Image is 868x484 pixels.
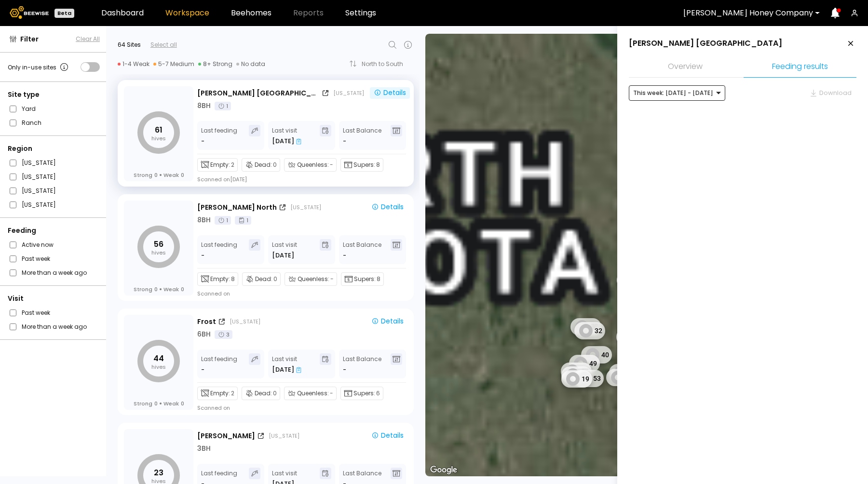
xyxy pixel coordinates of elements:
[22,172,56,182] label: [US_STATE]
[151,363,166,371] tspan: hives
[197,317,216,327] div: Frost
[197,404,230,412] div: Scanned on
[805,85,856,101] button: Download
[197,329,211,339] div: 6 BH
[201,353,237,375] div: Last feeding
[242,272,281,286] div: Dead:
[367,316,407,327] button: Details
[215,102,231,110] div: 1
[561,363,592,380] div: 64
[22,118,41,128] label: Ranch
[293,9,324,17] span: Reports
[231,275,235,283] span: 8
[165,9,209,17] a: Workspace
[236,60,265,68] div: No data
[574,322,605,339] div: 32
[561,366,592,384] div: 36
[376,389,380,398] span: 6
[154,239,163,250] tspan: 56
[343,251,346,260] span: -
[569,355,600,372] div: 49
[118,40,141,49] div: 64 Sites
[154,400,158,407] span: 0
[616,328,643,346] div: 8
[197,202,277,213] div: [PERSON_NAME] North
[235,216,251,225] div: 1
[155,124,163,135] tspan: 61
[151,134,166,142] tspan: hives
[377,275,380,283] span: 8
[345,9,376,17] a: Settings
[201,136,205,146] div: -
[333,89,364,97] div: [US_STATE]
[629,38,782,49] div: [PERSON_NAME] [GEOGRAPHIC_DATA]
[197,387,238,400] div: Empty:
[8,144,100,154] div: Region
[197,272,238,286] div: Empty:
[343,239,381,260] div: Last Balance
[272,251,294,260] div: [DATE]
[198,60,232,68] div: 8+ Strong
[197,431,255,441] div: [PERSON_NAME]
[201,365,205,375] div: -
[570,318,601,336] div: 32
[197,158,238,172] div: Empty:
[181,286,184,293] span: 0
[376,161,380,169] span: 8
[367,202,407,213] button: Details
[134,172,184,178] div: Strong Weak
[428,464,460,476] img: Google
[290,203,321,211] div: [US_STATE]
[343,125,381,146] div: Last Balance
[273,275,277,283] span: 0
[343,353,381,375] div: Last Balance
[231,161,234,169] span: 2
[154,286,158,293] span: 0
[231,9,271,17] a: Beehomes
[371,431,404,440] div: Details
[22,104,36,114] label: Yard
[215,216,231,225] div: 1
[201,239,237,260] div: Last feeding
[150,40,177,49] div: Select all
[181,400,184,407] span: 0
[8,226,100,236] div: Feeding
[22,186,56,196] label: [US_STATE]
[561,370,592,388] div: 19
[154,172,158,178] span: 0
[10,6,49,19] img: Beewise logo
[197,444,211,454] div: 3 BH
[215,330,232,339] div: 3
[269,432,299,440] div: [US_STATE]
[330,161,333,169] span: -
[22,200,56,210] label: [US_STATE]
[151,249,166,256] tspan: hives
[341,272,384,286] div: Supers:
[340,158,383,172] div: Supers:
[197,290,230,297] div: Scanned on
[54,9,74,18] div: Beta
[197,101,211,111] div: 8 BH
[371,202,404,211] div: Details
[8,61,70,73] div: Only in-use sites
[197,175,247,183] div: Scanned on [DATE]
[272,353,301,375] div: Last visit
[284,158,337,172] div: Queenless:
[8,294,100,304] div: Visit
[371,317,404,325] div: Details
[629,57,742,78] li: Overview
[272,239,297,260] div: Last visit
[343,365,346,375] span: -
[330,275,334,283] span: -
[374,88,406,97] div: Details
[810,88,852,98] div: Download
[370,87,410,99] button: Details
[606,369,637,386] div: 62
[362,61,410,67] div: North to South
[76,35,100,43] button: Clear All
[153,353,164,364] tspan: 44
[272,365,301,375] div: [DATE]
[272,136,301,146] div: [DATE]
[242,158,280,172] div: Dead:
